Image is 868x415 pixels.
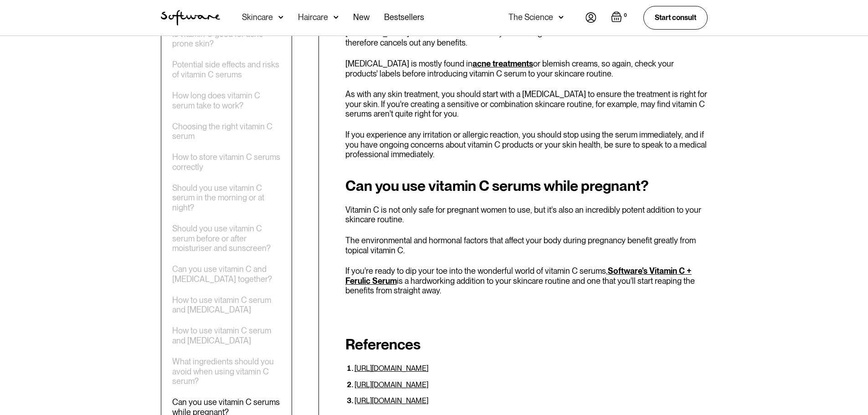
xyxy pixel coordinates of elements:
[345,177,649,195] strong: Can you use vitamin C serums while pregnant?
[611,11,629,24] a: Open empty cart
[643,6,708,29] a: Start consult
[172,183,281,213] a: Should you use vitamin C serum in the morning or at night?
[345,205,708,225] p: Vitamin C is not only safe for pregnant women to use, but it's also an incredibly potent addition...
[172,29,281,49] a: Is vitamin C good for acne-prone skin?
[161,10,220,26] img: Software Logo
[242,13,273,22] div: Skincare
[345,236,708,255] p: The environmental and hormonal factors that affect your body during pregnancy benefit greatly fro...
[172,122,281,141] a: Choosing the right vitamin C serum
[172,152,281,172] a: How to store vitamin C serums correctly
[172,264,281,284] a: Can you use vitamin C and [MEDICAL_DATA] together?
[172,326,281,346] a: How to use vitamin C serum and [MEDICAL_DATA]
[354,380,428,389] a: [URL][DOMAIN_NAME]
[172,60,281,80] a: Potential side effects and risks of vitamin C serums
[473,59,533,68] a: acne treatments
[345,59,708,78] p: [MEDICAL_DATA] is mostly found in or blemish creams, so again, check your products' labels before...
[354,396,428,405] a: [URL][DOMAIN_NAME]
[172,91,281,110] a: How long does vitamin C serum take to work?
[161,10,220,26] a: home
[508,13,553,22] div: The Science
[345,336,708,353] h2: References
[298,13,328,22] div: Haircare
[172,224,281,253] a: Should you use vitamin C serum before or after moisturiser and sunscreen?
[345,130,708,159] p: If you experience any irritation or allergic reaction, you should stop using the serum immediatel...
[622,11,629,20] div: 0
[334,13,339,22] img: arrow down
[354,364,428,373] a: [URL][DOMAIN_NAME]
[345,266,692,286] a: Software's Vitamin C + Ferulic Serum
[172,357,281,386] a: What ingredients should you avoid when using vitamin C serum?
[345,89,708,119] p: As with any skin treatment, you should start with a [MEDICAL_DATA] to ensure the treatment is rig...
[172,295,281,315] a: How to use vitamin C serum and [MEDICAL_DATA]
[345,28,708,48] p: [MEDICAL_DATA] is another one to avoid if you're using a vitamin C serum as it oxidises vitamin C...
[345,266,708,296] p: If you're ready to dip your toe into the wonderful world of vitamin C serums, is a hardworking ad...
[278,13,283,22] img: arrow down
[559,13,564,22] img: arrow down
